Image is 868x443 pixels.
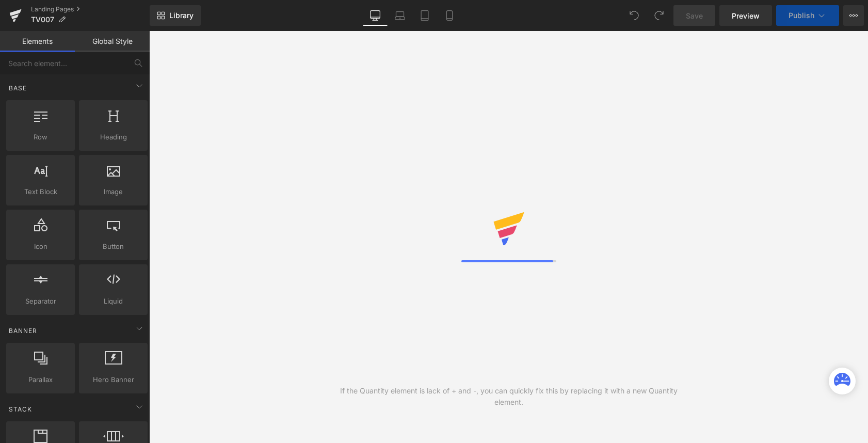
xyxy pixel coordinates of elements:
button: Publish [776,5,839,26]
a: Landing Pages [31,5,150,13]
div: If the Quantity element is lack of + and -, you can quickly fix this by replacing it with a new Q... [329,385,688,408]
span: Image [82,186,144,197]
span: Stack [8,404,33,414]
button: Redo [649,5,669,26]
span: Hero Banner [82,374,144,385]
a: Preview [719,5,772,26]
span: Liquid [82,296,144,307]
span: Separator [9,296,72,307]
span: Text Block [9,186,72,197]
span: Row [9,132,72,143]
span: Save [686,10,703,21]
a: Global Style [75,31,150,52]
a: Laptop [388,5,412,26]
button: Undo [624,5,645,26]
span: Library [169,11,194,20]
span: Parallax [9,374,72,385]
span: Heading [82,132,144,143]
a: New Library [150,5,201,26]
span: Button [82,241,144,252]
span: Banner [8,326,38,336]
span: TV007 [31,15,54,24]
a: Tablet [412,5,437,26]
a: Mobile [437,5,462,26]
span: Base [8,83,28,93]
span: Preview [732,10,760,21]
a: Desktop [363,5,388,26]
span: Publish [789,11,814,20]
button: More [843,5,864,26]
span: Icon [9,241,72,252]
